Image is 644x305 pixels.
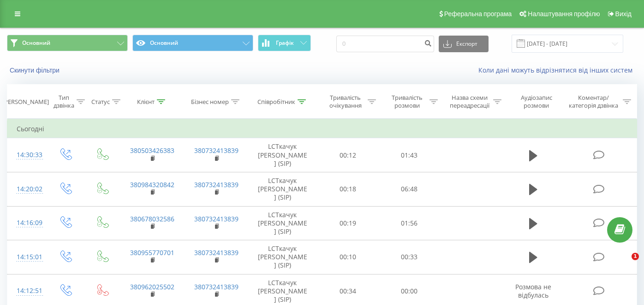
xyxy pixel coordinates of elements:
[130,282,174,291] a: 380962025502
[7,66,64,74] button: Скинути фільтри
[130,146,174,155] a: 380503426383
[17,248,37,266] div: 14:15:01
[17,282,37,300] div: 14:12:51
[132,35,253,51] button: Основний
[615,10,632,18] span: Вихід
[258,35,311,51] button: Графік
[566,94,620,110] div: Коментар/категорія дзвінка
[248,206,317,240] td: LCТкачук [PERSON_NAME] (SIP)
[17,214,37,232] div: 14:16:09
[632,253,639,260] span: 1
[91,98,110,106] div: Статус
[248,138,317,172] td: LCТкачук [PERSON_NAME] (SIP)
[317,206,378,240] td: 00:19
[378,240,440,274] td: 00:33
[478,66,637,74] a: Коли дані можуть відрізнятися вiд інших систем
[17,146,37,164] div: 14:30:33
[439,36,489,52] button: Експорт
[378,172,440,206] td: 06:48
[191,98,229,106] div: Бізнес номер
[2,98,49,106] div: [PERSON_NAME]
[54,94,74,110] div: Тип дзвінка
[528,10,600,18] span: Налаштування профілю
[194,146,239,155] a: 380732413839
[130,214,174,223] a: 380678032586
[194,282,239,291] a: 380732413839
[387,94,427,110] div: Тривалість розмови
[378,138,440,172] td: 01:43
[325,94,365,110] div: Тривалість очікування
[257,98,295,106] div: Співробітник
[512,94,561,110] div: Аудіозапис розмови
[7,120,637,138] td: Сьогодні
[248,172,317,206] td: LCТкачук [PERSON_NAME] (SIP)
[194,180,239,189] a: 380732413839
[378,206,440,240] td: 01:56
[248,240,317,274] td: LCТкачук [PERSON_NAME] (SIP)
[22,39,50,47] span: Основний
[444,10,512,18] span: Реферальна програма
[130,248,174,257] a: 380955770701
[317,172,378,206] td: 00:18
[317,240,378,274] td: 00:10
[448,94,491,110] div: Назва схеми переадресації
[336,36,434,52] input: Пошук за номером
[194,214,239,223] a: 380732413839
[7,35,128,51] button: Основний
[137,98,155,106] div: Клієнт
[194,248,239,257] a: 380732413839
[317,138,378,172] td: 00:12
[613,253,635,275] iframe: Intercom live chat
[17,180,37,198] div: 14:20:02
[515,282,551,299] span: Розмова не відбулась
[276,40,294,46] span: Графік
[130,180,174,189] a: 380984320842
